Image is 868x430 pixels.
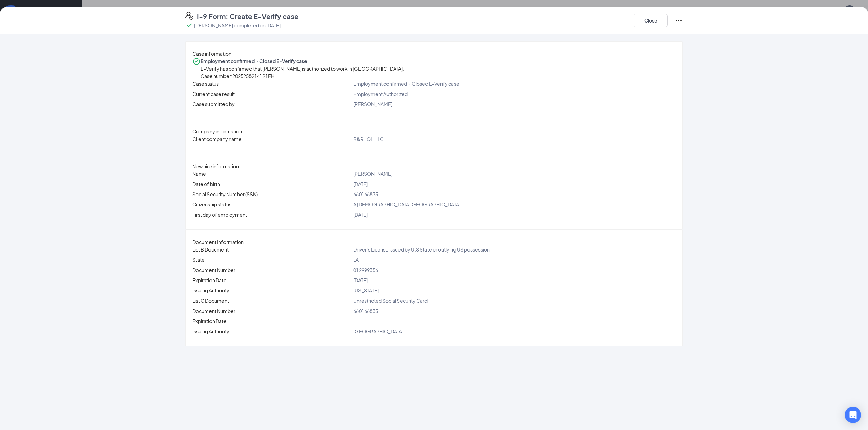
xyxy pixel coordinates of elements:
span: Social Security Number (SSN) [192,191,258,197]
button: Close [634,14,668,27]
span: -- [353,318,358,324]
span: [DATE] [353,212,368,218]
span: Issuing Authority [192,328,229,334]
span: Document Information [192,239,244,245]
svg: FormI9EVerifyIcon [185,12,193,20]
svg: CheckmarkCircle [192,57,201,66]
span: Expiration Date [192,277,227,283]
span: Case submitted by [192,101,235,107]
span: Name [192,171,206,177]
span: New hire information [192,163,239,169]
span: 660166835 [353,191,378,197]
svg: Ellipses [675,16,683,25]
span: Expiration Date [192,318,227,324]
svg: Checkmark [185,21,193,29]
span: 012999356 [353,267,378,273]
span: Employment Authorized [353,91,408,97]
span: Document Number [192,308,235,314]
h4: I-9 Form: Create E-Verify case [197,12,298,21]
span: Citizenship status [192,201,231,207]
span: A [DEMOGRAPHIC_DATA][GEOGRAPHIC_DATA] [353,201,460,207]
span: Client company name [192,136,242,142]
span: First day of employment [192,212,247,218]
span: [US_STATE] [353,287,379,293]
span: 660166835 [353,308,378,314]
span: LA [353,257,359,263]
span: Document Number [192,267,235,273]
span: Case information [192,51,231,57]
span: Case number: 2025258214121EH [201,73,274,79]
span: [PERSON_NAME] [353,101,392,107]
span: Employment confirmed・Closed E-Verify case [201,58,307,64]
span: Issuing Authority [192,287,229,293]
div: Open Intercom Messenger [845,407,861,423]
span: [GEOGRAPHIC_DATA] [353,328,403,334]
span: E-Verify has confirmed that [PERSON_NAME] is authorized to work in [GEOGRAPHIC_DATA]. [201,66,404,72]
p: [PERSON_NAME] completed on [DATE] [194,22,281,29]
span: Employment confirmed・Closed E-Verify case [353,81,459,87]
span: Date of birth [192,181,220,187]
span: State [192,257,205,263]
span: Driver’s License issued by U.S State or outlying US possession [353,246,490,253]
span: [PERSON_NAME] [353,171,392,177]
span: Case status [192,81,219,87]
span: [DATE] [353,277,368,283]
span: Unrestricted Social Security Card [353,298,428,304]
span: Current case result [192,91,235,97]
span: List C Document [192,298,229,304]
span: Company information [192,128,242,134]
span: [DATE] [353,181,368,187]
span: B&R, IOL, LLC [353,136,384,142]
span: List B Document [192,246,229,253]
